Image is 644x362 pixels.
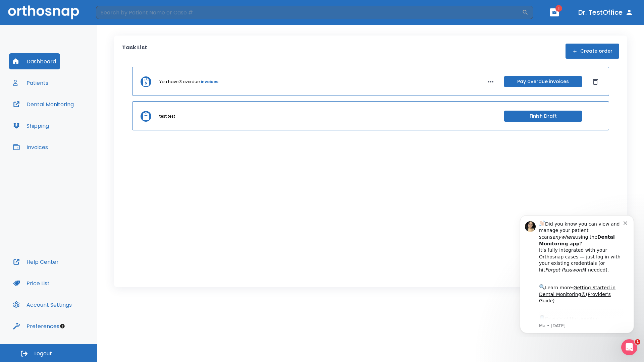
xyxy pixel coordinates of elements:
[9,75,52,91] button: Patients
[8,5,79,19] img: Orthosnap
[201,79,218,85] a: invoices
[635,339,640,345] span: 1
[96,6,522,19] input: Search by Patient Name or Case #
[122,44,147,59] p: Task List
[590,76,601,87] button: Dismiss
[34,350,52,357] span: Logout
[510,209,644,337] iframe: Intercom notifications message
[504,111,582,122] button: Finish Draft
[9,275,54,291] button: Price List
[114,10,119,16] button: Dismiss notification
[159,113,175,119] p: test test
[9,318,63,334] button: Preferences
[504,76,582,87] button: Pay overdue invoices
[9,254,63,270] button: Help Center
[9,96,78,112] button: Dental Monitoring
[9,297,76,313] button: Account Settings
[29,114,114,120] p: Message from Ma, sent 7w ago
[576,6,636,18] button: Dr. TestOffice
[566,44,619,59] button: Create order
[159,79,200,85] p: You have 3 overdue
[621,339,637,355] iframe: Intercom live chat
[9,53,60,69] button: Dashboard
[29,105,114,139] div: Download the app: | ​ Let us know if you need help getting started!
[555,5,562,12] span: 1
[9,139,52,155] button: Invoices
[9,118,53,134] button: Shipping
[29,107,89,119] a: App Store
[59,323,65,329] div: Tooltip anchor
